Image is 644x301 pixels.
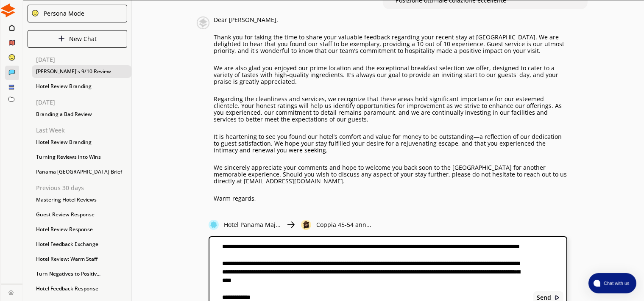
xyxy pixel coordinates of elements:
p: We are also glad you enjoyed our prime location and the exceptional breakfast selection we offer,... [214,65,567,85]
p: Hotel Panama Maj... [224,221,281,228]
p: [DATE] [36,56,131,63]
img: Close [209,220,219,230]
img: Close [197,17,209,29]
p: Coppia 45-54 ann... [316,221,371,228]
p: Last Week [36,127,131,134]
div: Turning Reviews into Wins [32,151,131,163]
p: New Chat [69,36,97,42]
span: Chat with us [600,280,631,287]
img: Close [286,220,296,230]
div: Persona Mode [41,10,84,17]
img: Close [554,295,560,301]
div: Guest Review Response [32,208,131,221]
div: Hotel Review: Warm Staff [32,253,131,265]
p: Dear [PERSON_NAME], [214,17,567,23]
p: Previous 30 days [36,185,131,191]
div: Hotel Feedback Response [32,282,131,295]
div: Hotel Review Branding [32,136,131,149]
img: Close [1,3,15,17]
div: Turn Negatives to Positiv... [32,268,131,280]
p: Thank you for taking the time to share your valuable feedback regarding your recent stay at [GEOG... [214,34,567,54]
img: Close [301,220,311,230]
p: [DATE] [36,99,131,106]
p: Warm regards, [214,195,567,202]
img: Close [31,9,39,17]
p: Regarding the cleanliness and services, we recognize that these areas hold significant importance... [214,96,567,123]
div: [PERSON_NAME]'s 9/10 Review [32,65,131,78]
div: Branding a Bad Review [32,108,131,121]
a: Close [1,284,22,299]
img: Close [58,35,65,42]
b: Send [537,294,551,301]
button: atlas-launcher [588,273,636,293]
p: It is heartening to see you found our hotel’s comfort and value for money to be outstanding—a ref... [214,133,567,154]
div: Hotel Review Response [32,223,131,236]
div: Hotel Review Branding [32,80,131,93]
div: Panama [GEOGRAPHIC_DATA] Brief [32,166,131,178]
img: Close [8,290,14,295]
div: Hotel Feedback Exchange [32,238,131,251]
div: Mastering Hotel Reviews [32,193,131,206]
p: We sincerely appreciate your comments and hope to welcome you back soon to the [GEOGRAPHIC_DATA] ... [214,164,567,185]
